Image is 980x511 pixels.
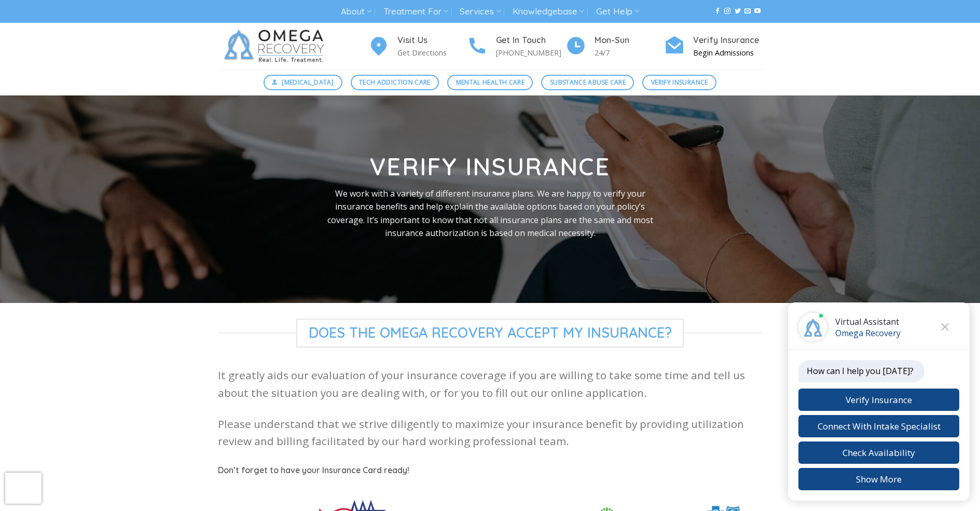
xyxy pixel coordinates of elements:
a: Treatment For [383,2,448,21]
a: Get Help [596,2,639,21]
a: Knowledgebase [513,2,584,21]
span: Verify Insurance [651,77,708,87]
a: Follow on Instagram [724,8,730,15]
img: Omega Recovery [218,23,335,70]
span: [MEDICAL_DATA] [282,77,334,87]
a: Follow on Facebook [714,8,721,15]
p: Please understand that we strive diligently to maximize your insurance benefit by providing utili... [218,416,763,450]
h4: Visit Us [397,34,467,47]
a: Follow on YouTube [754,8,761,15]
p: We work with a variety of different insurance plans. We are happy to verify your insurance benefi... [322,187,658,240]
a: Get In Touch [PHONE_NUMBER] [467,34,565,59]
strong: Verify Insurance [370,151,610,182]
span: Substance Abuse Care [550,77,626,87]
span: Does The Omega Recovery Accept My Insurance? [296,319,684,348]
a: [MEDICAL_DATA] [264,75,342,90]
a: Visit Us Get Directions [368,34,467,59]
a: Follow on Twitter [735,8,741,15]
span: Mental Health Care [456,77,524,87]
h4: Verify Insurance [693,34,763,47]
h4: Get In Touch [496,34,565,47]
p: 24/7 [595,47,664,59]
a: Substance Abuse Care [541,75,634,90]
span: Tech Addiction Care [359,77,431,87]
p: Begin Admissions [693,47,763,59]
a: Mental Health Care [447,75,533,90]
p: It greatly aids our evaluation of your insurance coverage if you are willing to take some time an... [218,367,763,402]
a: Verify Insurance Begin Admissions [664,34,763,59]
p: [PHONE_NUMBER] [496,47,565,59]
a: Services [460,2,501,21]
a: Verify Insurance [642,75,716,90]
a: Tech Addiction Care [351,75,439,90]
h5: Don’t forget to have your Insurance Card ready! [218,464,763,477]
p: Get Directions [397,47,467,59]
a: About [341,2,371,21]
a: Send us an email [744,8,751,15]
h4: Mon-Sun [595,34,664,47]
